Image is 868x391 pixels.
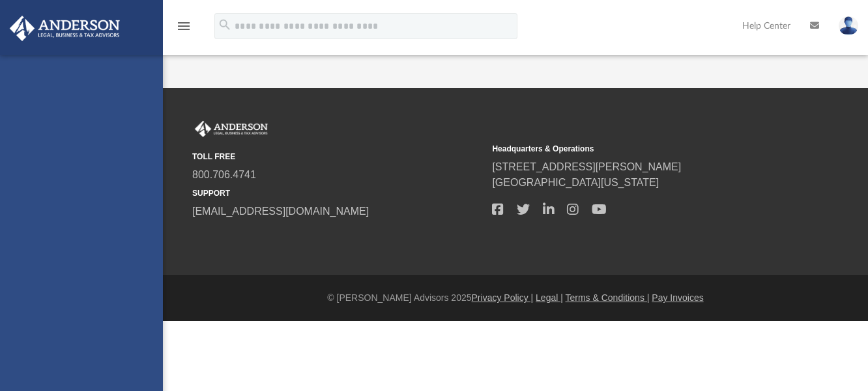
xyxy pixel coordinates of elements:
[192,187,483,199] small: SUPPORT
[176,25,192,34] a: menu
[176,18,192,34] i: menu
[192,151,483,163] small: TOLL FREE
[163,291,868,305] div: © [PERSON_NAME] Advisors 2025
[492,161,681,172] a: [STREET_ADDRESS][PERSON_NAME]
[6,16,124,41] img: Anderson Advisors Platinum Portal
[192,121,270,138] img: Anderson Advisors Platinum Portal
[536,292,563,303] a: Legal |
[192,206,369,217] a: [EMAIL_ADDRESS][DOMAIN_NAME]
[652,292,703,303] a: Pay Invoices
[566,292,650,303] a: Terms & Conditions |
[492,143,783,155] small: Headquarters & Operations
[492,177,659,188] a: [GEOGRAPHIC_DATA][US_STATE]
[192,169,256,180] a: 800.706.4741
[839,16,858,35] img: User Pic
[472,292,534,303] a: Privacy Policy |
[218,18,232,32] i: search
